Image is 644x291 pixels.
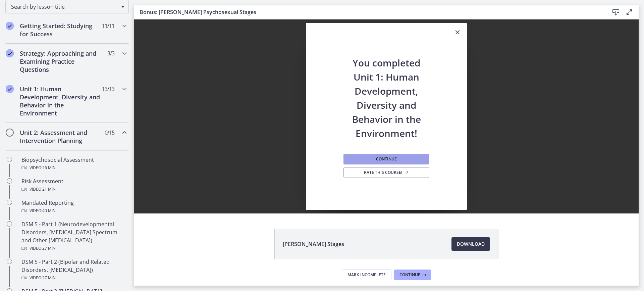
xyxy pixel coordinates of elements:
div: Risk Assessment [21,177,126,193]
div: DSM 5 - Part 1 (Neurodevelopmental Disorders, [MEDICAL_DATA] Spectrum and Other [MEDICAL_DATA]) [21,220,126,252]
i: Opens in a new window [405,171,409,175]
span: Continue [399,272,420,278]
i: Completed [6,49,14,57]
h2: Getting Started: Studying for Success [20,22,102,38]
i: Completed [6,22,14,30]
button: Continue [394,270,431,280]
span: · 21 min [41,185,56,193]
span: [PERSON_NAME] Stages [283,240,344,248]
span: · 27 min [41,244,56,252]
div: Mandated Reporting [21,199,126,215]
div: Video [21,207,126,215]
div: Biopsychosocial Assessment [21,156,126,172]
button: Close [448,23,467,42]
h2: Strategy: Approaching and Examining Practice Questions [20,49,102,74]
div: Video [21,274,126,282]
span: · 27 min [41,274,56,282]
span: · 40 min [41,207,56,215]
h2: Unit 1: Human Development, Diversity and Behavior in the Environment [20,85,102,117]
span: Search by lesson title [11,3,118,10]
span: 13 / 13 [102,85,114,93]
span: 3 / 3 [107,49,114,57]
i: Completed [6,85,14,93]
div: Video [21,185,126,193]
span: · 26 min [41,164,56,172]
span: Download [457,240,485,248]
button: Mark Incomplete [342,270,391,280]
span: Rate this course! [364,170,409,175]
button: Continue [343,154,429,164]
a: Rate this course! Opens in a new window [343,167,429,178]
span: 0 / 15 [105,129,114,137]
span: Continue [376,156,397,162]
a: Download [451,237,490,251]
div: Video [21,164,126,172]
div: DSM 5 - Part 2 (Bipolar and Related Disorders, [MEDICAL_DATA]) [21,258,126,282]
span: Mark Incomplete [347,272,386,278]
div: Video [21,244,126,252]
h2: Unit 2: Assessment and Intervention Planning [20,129,102,145]
h2: You completed Unit 1: Human Development, Diversity and Behavior in the Environment! [342,42,431,140]
span: 11 / 11 [102,22,114,30]
h3: Bonus: [PERSON_NAME] Psychosexual Stages [140,8,598,16]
